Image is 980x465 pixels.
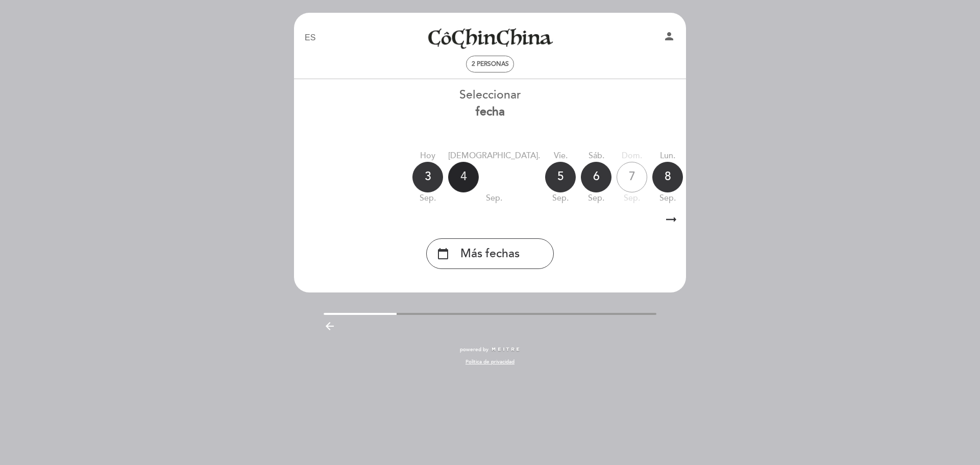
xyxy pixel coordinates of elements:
i: person [663,30,675,42]
div: sep. [652,192,683,204]
div: sep. [412,192,443,204]
div: 3 [412,162,443,192]
i: arrow_backward [324,320,336,332]
i: calendar_today [437,245,449,262]
div: Seleccionar [293,87,687,120]
button: person [663,30,675,46]
a: powered by [460,346,520,353]
div: sep. [617,192,647,204]
div: sep. [448,192,540,204]
img: MEITRE [491,347,520,352]
div: vie. [545,150,576,162]
div: Hoy [412,150,443,162]
a: Cochinchina [426,24,554,52]
div: 4 [448,162,479,192]
div: sep. [581,192,611,204]
div: 6 [581,162,611,192]
div: dom. [617,150,647,162]
i: arrow_right_alt [664,209,679,231]
div: 5 [545,162,576,192]
b: fecha [476,105,505,119]
span: powered by [460,346,488,353]
div: lun. [652,150,683,162]
div: [DEMOGRAPHIC_DATA]. [448,150,540,162]
div: 7 [617,162,647,192]
div: sep. [545,192,576,204]
div: sáb. [581,150,611,162]
div: 8 [652,162,683,192]
span: Más fechas [460,246,520,262]
a: Política de privacidad [465,358,514,365]
span: 2 personas [472,60,509,68]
